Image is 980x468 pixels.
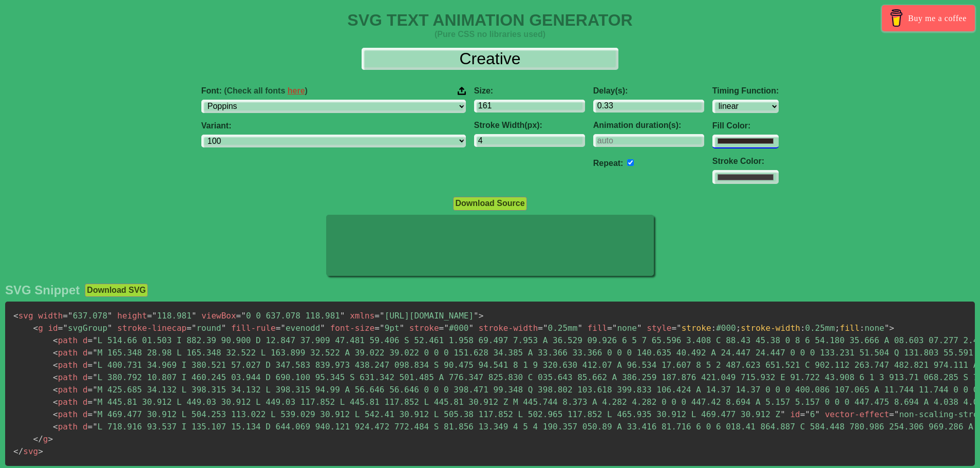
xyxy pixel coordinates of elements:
span: " [805,409,810,419]
span: = [800,409,805,419]
span: " [637,323,642,333]
span: : [711,323,717,333]
span: " [63,323,68,333]
span: < [33,323,39,333]
span: </ [33,434,43,444]
span: = [88,422,93,432]
span: " [468,323,474,333]
span: g [33,434,48,444]
span: 0 0 637.078 118.981 [236,311,345,321]
label: Fill Color: [712,121,779,130]
span: " [221,323,227,333]
span: d [83,335,88,345]
span: = [88,335,93,345]
span: path [53,372,78,382]
span: ; [835,323,840,333]
span: id [48,323,58,333]
label: Delay(s): [593,86,704,96]
span: #000 0.25mm none [682,323,884,333]
span: stroke [409,323,439,333]
span: < [53,348,58,358]
a: Buy me a coffee [882,5,975,31]
span: path [53,397,78,407]
label: Stroke Width(px): [474,121,585,130]
span: < [53,397,58,407]
span: " [92,385,98,395]
span: < [53,372,58,382]
span: " [320,323,325,333]
span: d [83,397,88,407]
span: ; [736,323,741,333]
span: = [374,323,380,333]
span: d [83,385,88,395]
span: = [88,360,93,370]
span: " [68,311,73,321]
span: : [860,323,865,333]
span: " [444,323,449,333]
span: " [92,360,98,370]
span: path [53,422,78,432]
span: width [38,311,63,321]
span: " [92,372,98,382]
label: Timing Function: [712,86,779,96]
span: evenodd [276,323,325,333]
span: path [53,348,78,358]
span: d [83,422,88,432]
span: = [186,323,192,333]
span: svg [13,311,33,321]
span: > [48,434,53,444]
span: path [53,409,78,419]
span: svgGroup [58,323,112,333]
span: " [380,323,385,333]
span: " [92,422,98,432]
span: : [800,323,805,333]
span: " [107,311,112,321]
span: = [88,348,93,358]
span: = [236,311,241,321]
span: fill [840,323,860,333]
span: fill [588,323,608,333]
span: = [439,323,444,333]
span: svg [13,446,38,456]
span: < [13,311,18,321]
span: < [53,360,58,370]
h2: SVG Snippet [5,283,80,297]
label: Repeat: [593,159,624,167]
span: = [88,397,93,407]
a: here [288,86,305,95]
span: " [780,409,785,419]
span: " [92,348,98,358]
span: height [117,311,147,321]
span: " [92,409,98,419]
span: d [83,360,88,370]
img: Upload your font [458,86,466,96]
span: " [340,311,345,321]
span: > [38,446,43,456]
span: = [58,323,63,333]
span: (Check all fonts ) [224,86,308,95]
span: = [276,323,281,333]
span: id [790,409,800,419]
label: Variant: [201,121,466,130]
span: Font: [201,86,308,96]
input: 2px [474,134,585,147]
span: 0.25mm [538,323,582,333]
span: d [83,372,88,382]
span: < [53,409,58,419]
span: " [92,397,98,407]
span: " [241,311,246,321]
span: " [577,323,582,333]
input: auto [593,134,704,147]
span: path [53,335,78,345]
span: xmlns [350,311,374,321]
span: " [612,323,617,333]
span: M 469.477 30.912 L 504.253 113.022 L 539.029 30.912 L 542.41 30.912 L 505.38 117.852 L 502.965 11... [88,409,785,419]
button: Download Source [453,197,526,210]
span: stroke-width [479,323,538,333]
span: > [889,323,894,333]
span: " [192,311,197,321]
span: 637.078 [63,311,112,321]
span: = [147,311,152,321]
span: = [63,311,68,321]
img: Buy me a coffee [888,9,906,27]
